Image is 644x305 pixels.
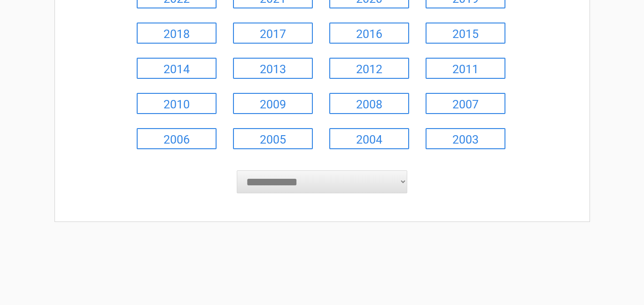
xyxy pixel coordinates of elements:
[233,58,313,79] a: 2013
[137,128,217,149] a: 2006
[137,58,217,79] a: 2014
[233,128,313,149] a: 2005
[329,23,409,44] a: 2016
[329,58,409,79] a: 2012
[426,23,505,44] a: 2015
[426,93,505,114] a: 2007
[233,23,313,44] a: 2017
[233,93,313,114] a: 2009
[137,93,217,114] a: 2010
[329,128,409,149] a: 2004
[426,128,505,149] a: 2003
[329,93,409,114] a: 2008
[137,23,217,44] a: 2018
[426,58,505,79] a: 2011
